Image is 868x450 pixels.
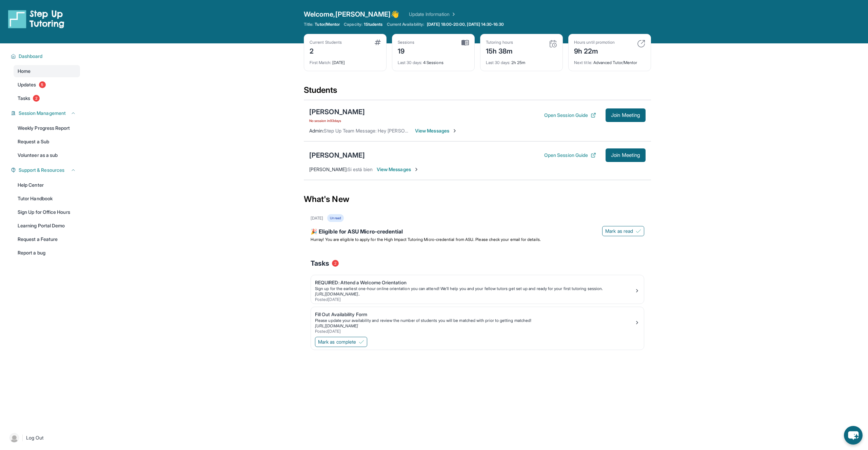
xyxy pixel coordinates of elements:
[844,426,863,445] button: chat-button
[574,60,592,65] span: Next title :
[14,192,80,205] a: Tutor Handbook
[16,167,76,173] button: Support & Resources
[315,297,634,302] div: Posted [DATE]
[344,22,362,27] span: Capacity:
[375,40,381,45] img: card
[377,166,419,173] span: View Messages
[14,136,80,148] a: Request a Sub
[18,95,30,102] span: Tasks
[364,22,383,27] span: 1 Students
[7,430,80,445] a: |Log Out
[387,22,424,27] span: Current Availability:
[461,40,469,46] img: card
[315,337,367,347] button: Mark as complete
[310,56,381,65] div: [DATE]
[311,216,323,221] div: [DATE]
[19,110,66,117] span: Session Management
[426,22,505,27] a: [DATE] 18:00-20:00, [DATE] 14:30-16:30
[22,434,23,442] span: |
[311,307,644,335] a: Fill Out Availability FormPlease update your availability and review the number of students you w...
[14,92,80,104] a: Tasks2
[398,56,469,65] div: 4 Sessions
[544,152,596,159] button: Open Session Guide
[574,40,615,45] div: Hours until promotion
[315,329,634,334] div: Posted [DATE]
[19,53,43,60] span: Dashboard
[18,68,31,75] span: Home
[315,286,634,291] div: Sign up for the earliest one-hour online orientation you can attend! We’ll help you and your fell...
[315,291,360,296] a: [URL][DOMAIN_NAME]..
[549,40,557,48] img: card
[14,220,80,232] a: Learning Portal Demo
[332,260,339,267] span: 2
[398,45,415,56] div: 19
[574,56,645,65] div: Advanced Tutor/Mentor
[486,40,513,45] div: Tutoring hours
[398,40,415,45] div: Sessions
[359,339,364,345] img: Mark as complete
[309,166,348,172] span: [PERSON_NAME] :
[14,65,80,77] a: Home
[611,113,640,117] span: Join Meeting
[486,56,557,65] div: 2h 25m
[39,81,46,88] span: 5
[8,9,64,28] img: logo
[311,237,541,242] span: Hurray! You are eligible to apply for the High Impact Tutoring Micro-credential from ASU. Please ...
[318,339,356,345] span: Mark as complete
[14,179,80,191] a: Help Center
[14,122,80,134] a: Weekly Progress Report
[409,11,456,18] a: Update Information
[19,167,64,173] span: Support & Resources
[18,81,36,88] span: Updates
[310,40,342,45] div: Current Students
[304,184,651,214] div: What's New
[414,167,419,172] img: Chevron-Right
[304,22,313,27] span: Title:
[309,128,324,134] span: Admin :
[544,112,596,119] button: Open Session Guide
[26,434,44,441] span: Log Out
[605,228,633,234] span: Mark as read
[327,214,343,222] div: Unread
[315,318,634,323] div: Please update your availability and review the number of students you will be matched with prior ...
[14,247,80,259] a: Report a bug
[636,228,641,234] img: Mark as read
[310,60,331,65] span: First Match :
[14,149,80,161] a: Volunteer as a sub
[304,9,399,19] span: Welcome, [PERSON_NAME] 👋
[14,233,80,245] a: Request a Feature
[9,433,19,443] img: user-img
[606,108,646,122] button: Join Meeting
[33,95,40,102] span: 2
[311,259,329,268] span: Tasks
[16,110,76,117] button: Session Management
[486,45,513,56] div: 15h 38m
[304,85,651,100] div: Students
[311,275,644,304] a: REQUIRED: Attend a Welcome OrientationSign up for the earliest one-hour online orientation you ca...
[637,40,645,48] img: card
[398,60,422,65] span: Last 30 days :
[16,53,76,60] button: Dashboard
[309,107,365,117] div: [PERSON_NAME]
[611,153,640,157] span: Join Meeting
[606,148,646,162] button: Join Meeting
[315,22,340,27] span: Tutor/Mentor
[574,45,615,56] div: 9h 22m
[14,206,80,218] a: Sign Up for Office Hours
[309,150,365,160] div: [PERSON_NAME]
[427,22,504,27] span: [DATE] 18:00-20:00, [DATE] 14:30-16:30
[602,226,644,236] button: Mark as read
[315,323,358,328] a: [URL][DOMAIN_NAME]
[14,79,80,91] a: Updates5
[309,118,365,123] span: No session in 93 days
[310,45,342,56] div: 2
[311,227,644,237] div: 🎉 Eligible for ASU Micro-credential
[415,127,457,134] span: View Messages
[486,60,510,65] span: Last 30 days :
[315,311,634,318] div: Fill Out Availability Form
[450,11,456,18] img: Chevron Right
[452,128,457,134] img: Chevron-Right
[315,279,634,286] div: REQUIRED: Attend a Welcome Orientation
[348,166,373,172] span: Si está bien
